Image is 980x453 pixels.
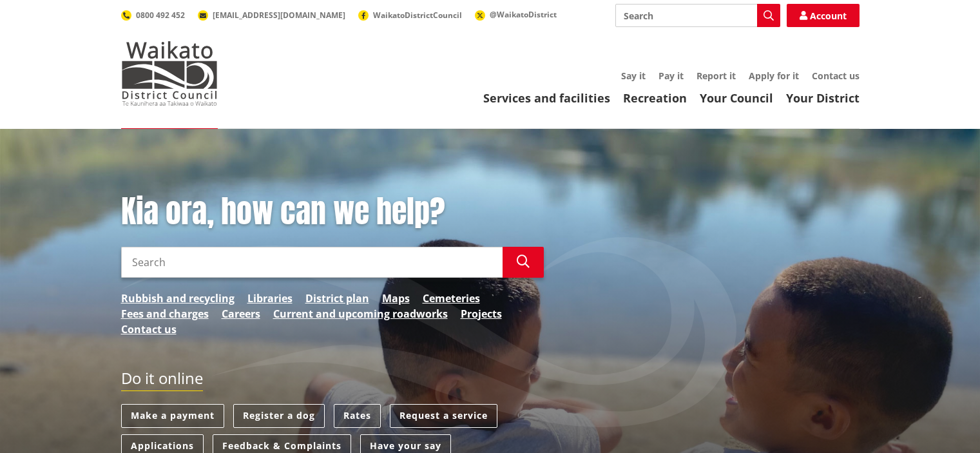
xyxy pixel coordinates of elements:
h2: Do it online [121,369,203,392]
a: [EMAIL_ADDRESS][DOMAIN_NAME] [198,10,345,21]
a: Rubbish and recycling [121,291,235,306]
a: Your Council [700,90,773,106]
a: Apply for it [749,70,799,82]
a: Careers [222,306,260,322]
a: Cemeteries [423,291,480,306]
a: WaikatoDistrictCouncil [358,10,462,21]
a: Report it [697,70,736,82]
a: District plan [305,291,369,306]
a: Projects [461,306,502,322]
a: Say it [621,70,646,82]
input: Search input [615,4,780,27]
a: Your District [786,90,860,106]
span: [EMAIL_ADDRESS][DOMAIN_NAME] [213,10,345,21]
a: Contact us [812,70,860,82]
a: 0800 492 452 [121,10,185,21]
a: Current and upcoming roadworks [273,306,448,322]
a: Rates [334,404,381,428]
a: Fees and charges [121,306,209,322]
a: Register a dog [233,404,325,428]
a: Libraries [247,291,293,306]
a: Recreation [623,90,687,106]
a: Contact us [121,322,177,337]
input: Search input [121,247,503,278]
a: Maps [382,291,410,306]
a: Services and facilities [483,90,610,106]
a: Request a service [390,404,497,428]
img: Waikato District Council - Te Kaunihera aa Takiwaa o Waikato [121,41,218,106]
a: Pay it [658,70,684,82]
span: WaikatoDistrictCouncil [373,10,462,21]
h1: Kia ora, how can we help? [121,193,544,231]
a: Account [787,4,860,27]
a: @WaikatoDistrict [475,9,557,20]
span: @WaikatoDistrict [490,9,557,20]
span: 0800 492 452 [136,10,185,21]
a: Make a payment [121,404,224,428]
